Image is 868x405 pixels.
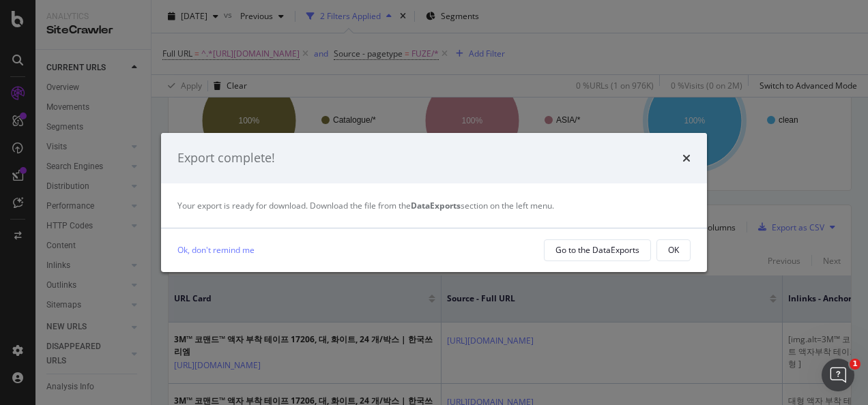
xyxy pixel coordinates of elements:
div: Export complete! [177,149,275,167]
button: OK [656,239,691,261]
button: Go to the DataExports [544,239,651,261]
a: Ok, don't remind me [177,243,255,257]
span: 1 [850,359,860,370]
div: Your export is ready for download. Download the file from the [177,200,691,211]
span: section on the left menu. [411,200,554,211]
iframe: Intercom live chat [822,359,854,391]
div: times [682,149,691,167]
div: Go to the DataExports [555,244,639,256]
strong: DataExports [411,200,461,211]
div: OK [668,244,679,256]
div: modal [161,133,707,272]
